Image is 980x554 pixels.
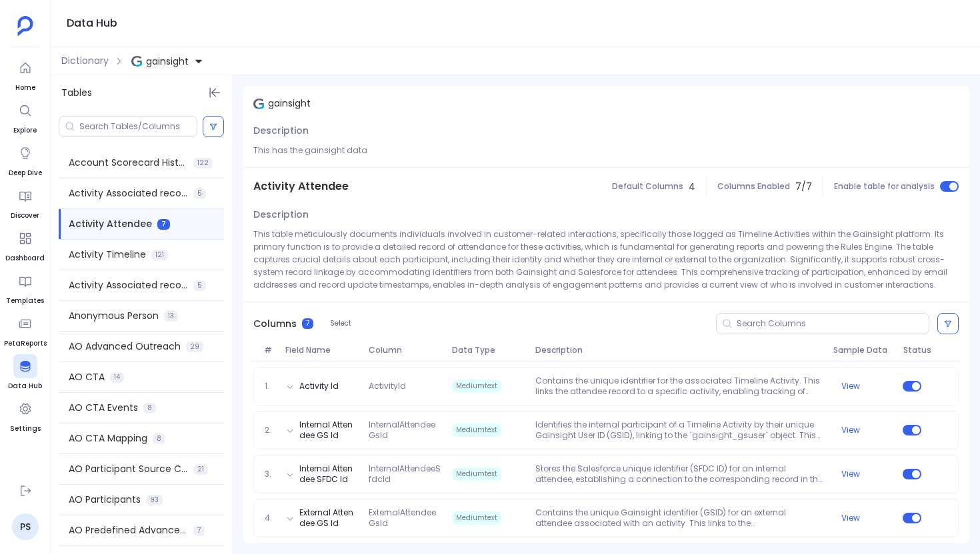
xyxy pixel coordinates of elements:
[717,181,790,192] span: Columns Enabled
[299,419,359,441] button: Internal Attendee GS Id
[146,495,163,505] span: 93
[452,423,501,437] span: Mediumtext
[193,188,206,199] span: 5
[11,210,39,221] span: Discover
[69,370,105,384] span: AO CTA
[363,507,447,529] span: ExternalAttendeeGsId
[253,124,309,138] span: Description
[143,403,156,414] span: 8
[612,181,683,192] span: Default Columns
[841,513,860,523] button: View
[302,318,313,329] span: 7
[530,419,828,441] p: Identifies the internal participant of a Timeline Activity by their unique Gainsight User ID (GSI...
[841,469,860,479] button: View
[253,144,959,156] p: This has the gainsight data
[164,311,178,322] span: 13
[253,178,349,194] span: Activity Attendee
[4,338,47,349] span: PetaReports
[13,125,37,136] span: Explore
[10,423,41,434] span: Settings
[530,345,829,356] span: Description
[530,463,828,485] p: Stores the Salesforce unique identifier (SFDC ID) for an internal attendee, establishing a connec...
[110,372,124,383] span: 14
[6,296,44,306] span: Templates
[186,342,203,352] span: 29
[9,141,42,178] a: Deep Dive
[530,507,828,529] p: Contains the unique Gainsight identifier (GSID) for an external attendee associated with an activ...
[259,469,280,479] span: 3.
[253,208,309,222] span: Description
[69,186,188,200] span: Activity Associated records - 2 years
[11,184,39,221] a: Discover
[205,83,224,102] button: Hide Tables
[193,280,206,291] span: 5
[259,345,279,356] span: #
[452,467,501,481] span: Mediumtext
[17,16,33,36] img: petavue logo
[363,463,447,485] span: InternalAttendeeSfdcId
[131,56,142,67] img: gainsight.svg
[69,462,188,476] span: AO Participant Source Configuration
[8,381,42,392] span: Data Hub
[6,269,44,306] a: Templates
[193,464,208,475] span: 21
[51,75,232,111] div: Tables
[795,180,812,194] span: 7 / 7
[61,54,109,68] span: Dictionary
[253,317,297,331] span: Columns
[447,345,530,356] span: Data Type
[280,345,363,356] span: Field Name
[5,253,45,264] span: Dashboard
[898,345,926,356] span: Status
[363,419,447,441] span: InternalAttendeeGsId
[841,381,860,392] button: View
[299,507,359,529] button: External Attendee GS Id
[69,278,188,292] span: Activity Associated records - All
[13,56,37,93] a: Home
[157,219,170,230] span: 7
[4,312,47,349] a: PetaReports
[253,99,264,109] img: gainsight.svg
[259,513,280,523] span: 4.
[834,181,935,192] span: Enable table for analysis
[259,425,280,435] span: 2.
[321,315,360,332] button: Select
[129,51,206,72] button: gainsight
[69,248,146,262] span: Activity Timeline
[79,121,197,132] input: Search Tables/Columns
[13,83,37,93] span: Home
[10,397,41,434] a: Settings
[193,158,213,168] span: 122
[69,156,188,170] span: Account Scorecard History
[69,431,147,445] span: AO CTA Mapping
[363,381,447,392] span: ActivityId
[8,354,42,392] a: Data Hub
[828,345,897,356] span: Sample Data
[259,381,280,392] span: 1.
[452,511,501,525] span: Mediumtext
[737,318,929,329] input: Search Columns
[151,250,168,260] span: 121
[153,433,165,444] span: 8
[452,380,501,393] span: Mediumtext
[12,513,39,540] a: PS
[299,381,339,392] button: Activity Id
[530,376,828,397] p: Contains the unique identifier for the associated Timeline Activity. This links the attendee reco...
[193,525,205,536] span: 7
[363,345,447,356] span: Column
[268,97,311,111] span: gainsight
[689,180,695,194] span: 4
[69,217,152,231] span: Activity Attendee
[69,309,159,323] span: Anonymous Person
[5,226,45,264] a: Dashboard
[69,523,188,537] span: AO Predefined Advanced Outreach Model
[69,493,141,507] span: AO Participants
[253,228,959,291] p: This table meticulously documents individuals involved in customer-related interactions, specific...
[9,168,42,178] span: Deep Dive
[67,14,117,33] h1: Data Hub
[841,425,860,435] button: View
[13,99,37,136] a: Explore
[69,401,138,415] span: AO CTA Events
[69,340,181,354] span: AO Advanced Outreach
[146,55,189,68] span: gainsight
